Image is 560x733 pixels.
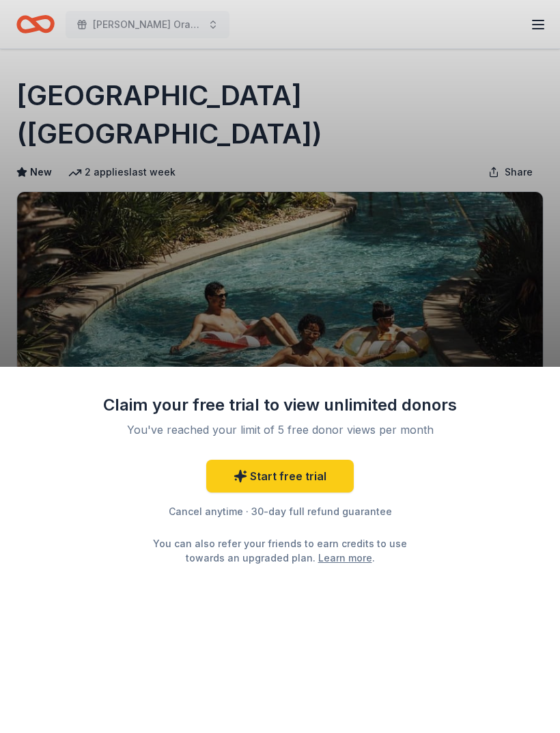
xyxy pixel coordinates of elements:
[206,460,354,493] a: Start free trial
[102,503,458,520] div: Cancel anytime · 30-day full refund guarantee
[119,421,441,438] div: You've reached your limit of 5 free donor views per month
[318,551,372,565] a: Learn more
[102,394,458,416] div: Claim your free trial to view unlimited donors
[141,536,419,565] div: You can also refer your friends to earn credits to use towards an upgraded plan. .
